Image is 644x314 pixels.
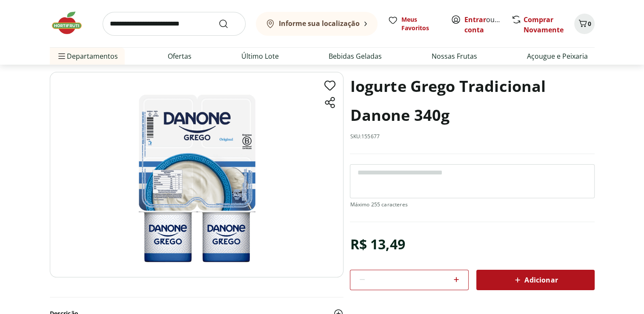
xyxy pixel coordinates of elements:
span: 0 [588,20,591,28]
button: Submit Search [218,19,239,29]
input: search [103,12,246,36]
span: Departamentos [57,46,118,66]
a: Criar conta [464,15,511,34]
img: Iogurte Grego Tradicional Danone 340g [50,72,343,277]
a: Entrar [464,15,486,24]
button: Menu [57,46,67,66]
a: Ofertas [168,51,192,61]
a: Comprar Novamente [524,15,564,34]
a: Açougue e Peixaria [527,51,588,61]
h1: Iogurte Grego Tradicional Danone 340g [350,72,594,130]
b: Informe sua localização [279,19,360,28]
div: R$ 13,49 [350,232,405,256]
span: Adicionar [512,275,558,285]
span: ou [464,14,502,35]
button: Adicionar [476,270,595,290]
p: SKU: 155677 [350,133,380,140]
img: Hortifruti [50,10,92,36]
a: Último Lote [241,51,279,61]
a: Nossas Frutas [432,51,477,61]
a: Bebidas Geladas [329,51,382,61]
span: Meus Favoritos [401,15,441,32]
a: Meus Favoritos [388,15,441,32]
button: Informe sua localização [256,12,378,36]
button: Carrinho [574,14,595,34]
